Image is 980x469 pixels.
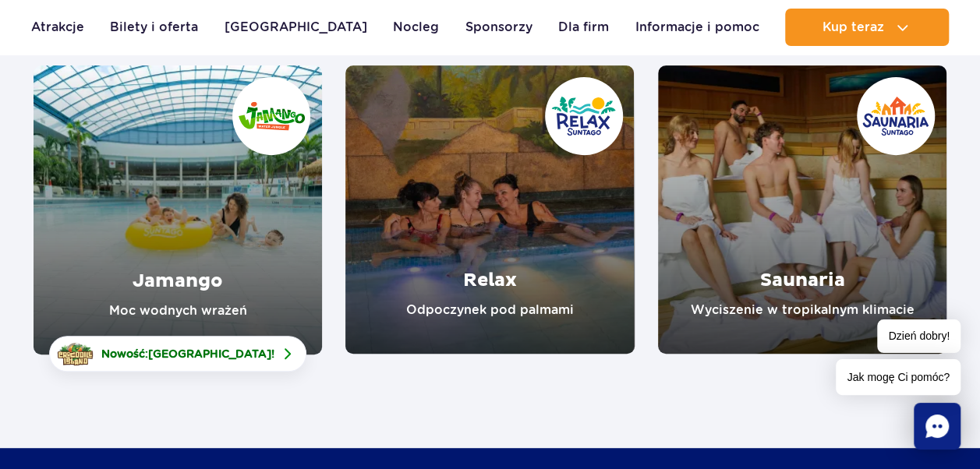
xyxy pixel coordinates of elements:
[465,9,532,46] a: Sponsorzy
[558,9,609,46] a: Dla firm
[836,359,961,395] span: Jak mogę Ci pomóc?
[658,65,946,354] a: Saunaria
[225,9,367,46] a: [GEOGRAPHIC_DATA]
[785,9,949,46] button: Kup teraz
[110,9,198,46] a: Bilety i oferta
[914,403,961,450] div: Chat
[34,65,322,354] a: Jamango
[49,336,306,372] a: Nowość:[GEOGRAPHIC_DATA]!
[31,9,84,46] a: Atrakcje
[393,9,439,46] a: Nocleg
[822,20,883,34] span: Kup teraz
[345,65,634,354] a: Relax
[101,346,274,361] span: Nowość: !
[877,319,961,353] span: Dzień dobry!
[148,347,271,360] span: [GEOGRAPHIC_DATA]
[635,9,759,46] a: Informacje i pomoc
